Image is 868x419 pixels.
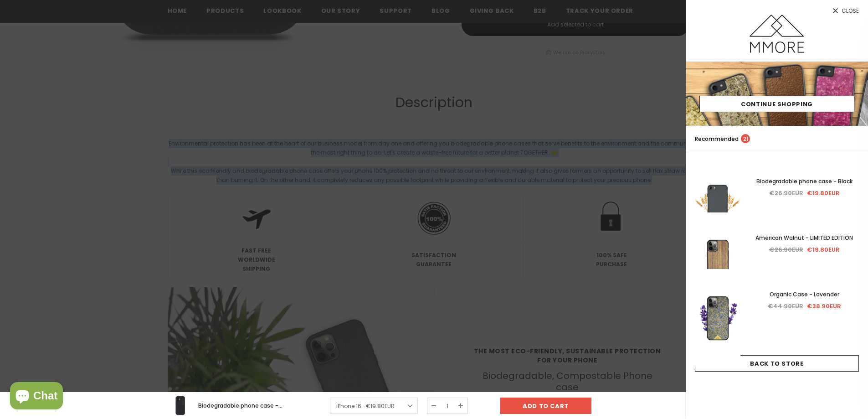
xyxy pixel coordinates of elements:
span: €38.90EUR [807,302,841,310]
a: Organic Case - Lavender [750,290,859,300]
span: €19.80EUR [807,245,840,254]
a: iPhone 16 -€19.80EUR [330,398,418,414]
a: Continue Shopping [699,96,854,112]
span: Organic Case - Lavender [770,290,839,298]
span: €26.90EUR [769,189,803,197]
p: Recommended [695,134,750,144]
span: €44.90EUR [768,302,803,310]
a: search [850,134,859,144]
span: €19.80EUR [807,189,840,197]
span: American Walnut - LIMITED EDITION [755,234,853,242]
span: 21 [741,134,750,143]
a: American Walnut - LIMITED EDITION [750,233,859,243]
a: Biodegradable phone case - Black [750,176,859,186]
span: €26.90EUR [769,245,803,254]
input: Add to cart [500,398,591,414]
a: Back To Store [695,355,859,372]
span: Biodegradable phone case - Black [756,177,853,185]
inbox-online-store-chat: Shopify online store chat [7,382,66,412]
span: Close [842,8,859,14]
span: €19.80EUR [366,402,395,410]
